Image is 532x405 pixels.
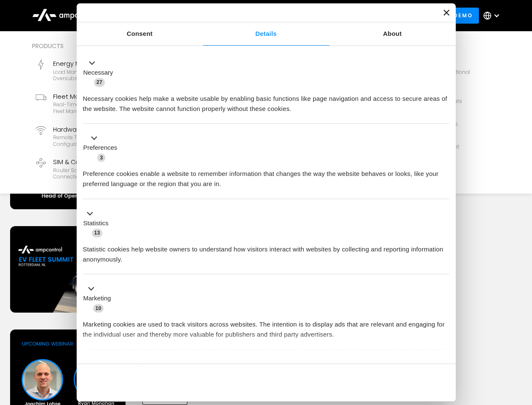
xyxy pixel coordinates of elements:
span: 2 [139,360,147,369]
button: Preferences (3) [83,133,123,163]
span: 3 [97,154,105,162]
button: Okay [328,370,449,395]
div: Necessary cookies help make a website usable by enabling basic functions like page navigation and... [83,87,449,114]
a: Consent [77,22,203,46]
span: 10 [93,304,104,313]
button: Marketing (10) [83,284,116,313]
span: 27 [94,78,105,86]
label: Preferences [83,143,118,153]
button: Unclassified (2) [83,359,152,370]
button: Necessary (27) [83,58,118,87]
button: Close banner [444,10,449,16]
div: Statistic cookies help website owners to understand how visitors interact with websites by collec... [83,238,449,265]
div: Energy Management [53,59,163,68]
a: SIM & ConnectivityRouter Solutions, SIM Cards, Secure Data Connection [32,154,167,184]
label: Statistics [83,219,109,228]
div: Preference cookies enable a website to remember information that changes the way the website beha... [83,162,449,189]
div: SIM & Connectivity [53,157,163,167]
label: Marketing [83,294,111,303]
button: Statistics (13) [83,208,114,238]
label: Necessary [83,68,113,78]
div: Hardware Diagnostics [53,125,163,134]
div: Fleet Management [53,92,163,101]
div: Marketing cookies are used to track visitors across websites. The intention is to display ads tha... [83,313,449,340]
div: Load management, cost optimization, oversubscription [53,69,163,82]
a: Hardware DiagnosticsRemote troubleshooting, charger logs, configurations, diagnostic files [32,121,167,151]
div: Router Solutions, SIM Cards, Secure Data Connection [53,167,163,180]
div: Remote troubleshooting, charger logs, configurations, diagnostic files [53,134,163,147]
a: Fleet ManagementReal-time GPS, SoC, efficiency monitoring, fleet management [32,89,167,118]
a: About [329,22,456,46]
div: Products [32,41,305,51]
a: Details [203,22,329,46]
div: Real-time GPS, SoC, efficiency monitoring, fleet management [53,101,163,114]
span: 13 [92,229,103,237]
a: Energy ManagementLoad management, cost optimization, oversubscription [32,56,167,85]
